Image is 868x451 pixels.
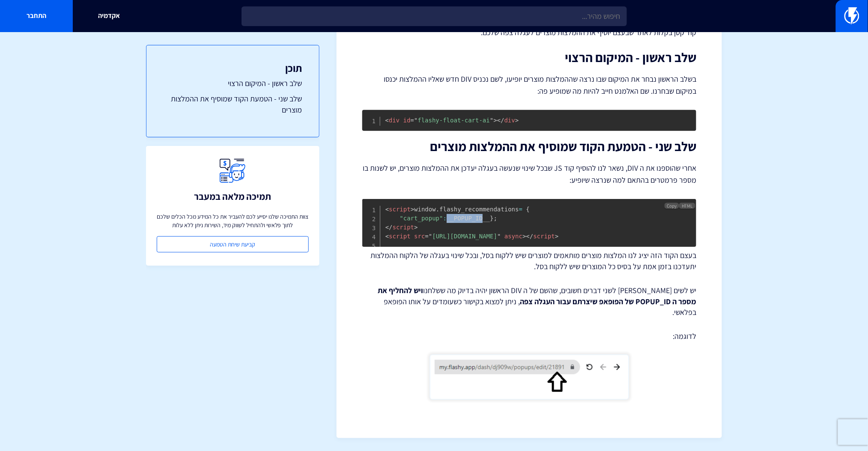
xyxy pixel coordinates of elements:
[164,78,302,89] a: שלב ראשון - המיקום הרצוי
[526,206,529,213] span: {
[164,62,302,74] h3: תוכן
[679,203,695,209] span: HTML
[362,162,696,186] p: אחרי שהוספנו את ה DIV, נשאר לנו להוסיף קוד JS שבכל שינוי שנעשה בעגלה יעדכן את ההמלצות מוצרים, יש ...
[385,206,411,213] span: script
[362,250,696,272] p: בעצם הקוד הזה יציג לנו המלצות מוצרים מותאמים למוצרים שיש ללקוח בסל, ובכל שינוי בעגלה של הלקוח ההמ...
[385,117,400,124] span: div
[555,233,558,240] span: >
[494,117,497,124] span: >
[490,117,493,124] span: "
[526,233,555,240] span: script
[522,233,526,240] span: >
[411,117,494,124] span: flashy-float-cart-ai
[414,224,418,231] span: >
[497,233,501,240] span: "
[164,93,302,115] a: שלב שני - הטמעת הקוד שמוסיף את ההמלצות מוצרים
[385,233,389,240] span: <
[403,117,411,124] span: id
[362,73,696,97] p: בשלב הראשון נבחר את המיקום שבו נרצה שההמלצות מוצרים יופיעו, לשם נכניס DIV חדש שאליו ההמלצות יכנסו...
[385,206,530,222] span: window flashy_recommendations __POPUP_ID__
[378,285,696,306] strong: ויש להחליף את מספר ה POPUP_ID של הפופאפ שיצרתם עבור העגלה צפה
[400,215,443,222] span: "cart_popup"
[414,233,425,240] span: src
[494,215,497,222] span: ;
[411,117,414,124] span: =
[242,6,627,26] input: חיפוש מהיר...
[385,117,389,124] span: <
[667,203,677,209] span: Copy
[411,206,414,213] span: >
[526,233,533,240] span: </
[425,233,428,240] span: =
[362,285,696,318] p: יש לשים [PERSON_NAME] לשני דברים חשובים, שהשם של ה DIV הראשון יהיה בדיוק מה ששלחנו , ניתן למצוא ב...
[362,50,696,65] h2: שלב ראשון - המיקום הרצוי
[515,117,519,124] span: >
[362,139,696,154] h2: שלב שני - הטמעת הקוד שמוסיף את ההמלצות מוצרים
[519,206,522,213] span: =
[414,117,418,124] span: "
[194,191,271,202] h3: תמיכה מלאה במעבר
[443,215,447,222] span: :
[362,331,696,342] p: לדוגמה:
[385,233,411,240] span: script
[385,206,389,213] span: <
[385,224,393,231] span: </
[665,203,679,209] button: Copy
[504,233,522,240] span: async
[157,236,309,252] a: קביעת שיחת הטמעה
[490,215,493,222] span: }
[429,233,432,240] span: "
[497,117,515,124] span: div
[157,212,309,229] p: צוות התמיכה שלנו יסייע לכם להעביר את כל המידע מכל הכלים שלכם לתוך פלאשי ולהתחיל לשווק מיד, השירות...
[425,233,501,240] span: [URL][DOMAIN_NAME]
[497,117,504,124] span: </
[385,224,414,231] span: script
[436,206,439,213] span: .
